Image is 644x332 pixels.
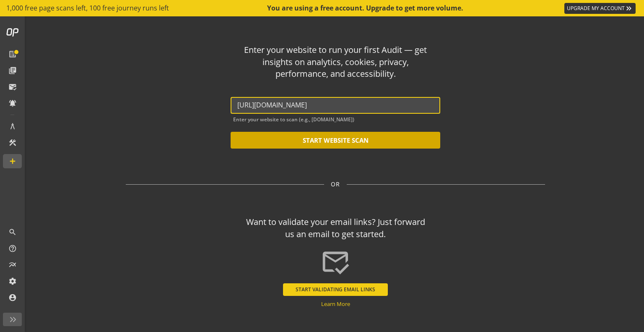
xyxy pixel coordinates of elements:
mat-icon: architecture [8,122,17,131]
mat-icon: account_circle [8,293,17,302]
div: You are using a free account. Upgrade to get more volume. [267,3,464,13]
div: Enter your website to run your first Audit — get insights on analytics, cookies, privacy, perform... [242,44,429,80]
span: OR [331,180,340,188]
mat-icon: add [8,157,17,165]
mat-icon: library_books [8,66,17,75]
mat-icon: mark_email_read [8,83,17,91]
mat-icon: list_alt [8,50,17,58]
span: 1,000 free page scans left, 100 free journey runs left [6,3,169,13]
mat-icon: multiline_chart [8,261,17,269]
mat-icon: settings [8,277,17,285]
input: Enter website URL* [237,101,434,109]
mat-icon: keyboard_double_arrow_right [625,4,633,13]
a: UPGRADE MY ACCOUNT [564,3,636,14]
div: Want to validate your email links? Just forward us an email to get started. [242,216,429,240]
button: START VALIDATING EMAIL LINKS [283,283,388,296]
mat-icon: search [8,228,17,236]
button: START WEBSITE SCAN [231,132,440,149]
mat-icon: mark_email_read [321,247,350,277]
mat-icon: help_outline [8,244,17,253]
a: Learn More [321,300,350,308]
mat-hint: Enter your website to scan (e.g., [DOMAIN_NAME]) [233,115,354,123]
mat-icon: notifications_active [8,99,17,107]
mat-icon: construction [8,139,17,147]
